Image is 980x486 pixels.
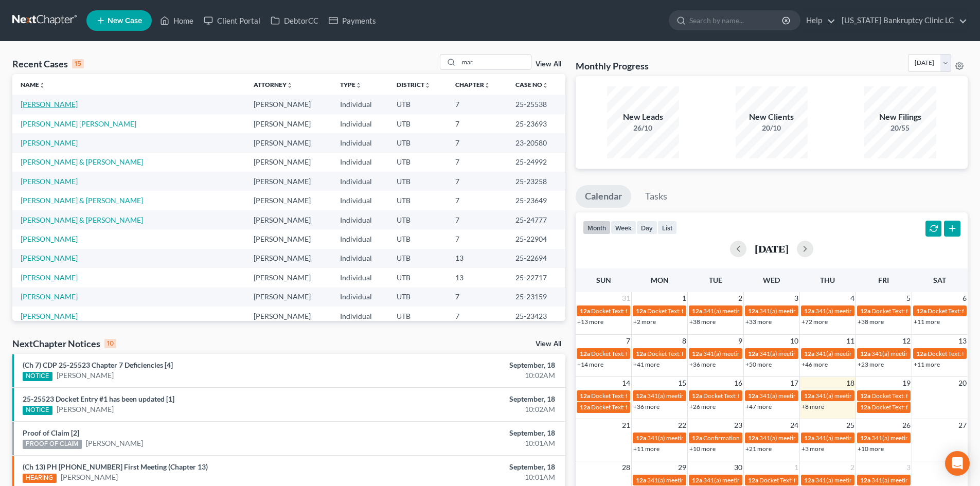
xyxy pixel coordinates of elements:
[507,249,565,268] td: 25-22694
[647,350,794,357] span: Docket Text: for [PERSON_NAME] & [PERSON_NAME]
[633,361,660,368] a: +41 more
[804,434,814,442] span: 12a
[21,235,78,243] a: [PERSON_NAME]
[245,191,331,210] td: [PERSON_NAME]
[905,292,912,304] span: 5
[388,95,448,114] td: UTB
[736,111,808,123] div: New Clients
[789,335,799,347] span: 10
[580,350,590,357] span: 12a
[864,123,936,133] div: 20/55
[245,153,331,172] td: [PERSON_NAME]
[596,276,611,284] span: Sun
[21,177,78,186] a: [PERSON_NAME]
[447,114,507,133] td: 7
[332,95,388,114] td: Individual
[21,100,78,109] a: [PERSON_NAME]
[801,11,835,30] a: Help
[759,392,859,400] span: 341(a) meeting for [PERSON_NAME]
[245,249,331,268] td: [PERSON_NAME]
[591,307,683,315] span: Docket Text: for [PERSON_NAME]
[858,361,884,368] a: +23 more
[633,403,660,410] a: +36 more
[23,474,57,483] div: HEARING
[455,81,490,88] a: Chapterunfold_more
[507,153,565,172] td: 25-24992
[199,11,265,30] a: Client Portal
[759,350,859,357] span: 341(a) meeting for [PERSON_NAME]
[703,476,803,484] span: 341(a) meeting for [PERSON_NAME]
[871,403,964,411] span: Docket Text: for [PERSON_NAME]
[447,287,507,307] td: 7
[21,292,78,301] a: [PERSON_NAME]
[871,392,964,400] span: Docket Text: for [PERSON_NAME]
[507,268,565,287] td: 25-22717
[388,153,448,172] td: UTB
[858,445,884,453] a: +10 more
[845,377,856,389] span: 18
[860,476,870,484] span: 12a
[745,403,772,410] a: +47 more
[384,360,555,370] div: September, 18
[72,59,84,68] div: 15
[21,312,78,320] a: [PERSON_NAME]
[647,434,746,442] span: 341(a) meeting for [PERSON_NAME]
[692,392,702,400] span: 12a
[21,254,78,262] a: [PERSON_NAME]
[507,172,565,191] td: 25-23258
[388,114,448,133] td: UTB
[692,350,702,357] span: 12a
[878,276,889,284] span: Fri
[447,307,507,326] td: 7
[748,350,758,357] span: 12a
[536,340,561,348] a: View All
[388,210,448,229] td: UTB
[858,318,884,326] a: +38 more
[23,440,82,449] div: PROOF OF CLAIM
[845,419,856,431] span: 25
[957,377,968,389] span: 20
[459,55,531,69] input: Search by name...
[332,287,388,307] td: Individual
[681,335,687,347] span: 8
[820,276,835,284] span: Thu
[332,268,388,287] td: Individual
[388,307,448,326] td: UTB
[636,476,646,484] span: 12a
[515,81,548,88] a: Case Nounfold_more
[737,335,743,347] span: 9
[607,123,679,133] div: 26/10
[636,434,646,442] span: 12a
[384,462,555,472] div: September, 18
[57,404,114,415] a: [PERSON_NAME]
[916,350,926,357] span: 12a
[651,276,669,284] span: Mon
[23,428,79,437] a: Proof of Claim [2]
[815,434,915,442] span: 341(a) meeting for [PERSON_NAME]
[916,307,926,315] span: 12a
[745,318,772,326] a: +33 more
[104,339,116,348] div: 10
[801,445,824,453] a: +3 more
[681,292,687,304] span: 1
[621,461,631,474] span: 28
[12,58,84,70] div: Recent Cases
[245,114,331,133] td: [PERSON_NAME]
[332,307,388,326] td: Individual
[860,350,870,357] span: 12a
[388,191,448,210] td: UTB
[901,335,912,347] span: 12
[636,307,646,315] span: 12a
[245,229,331,248] td: [PERSON_NAME]
[507,114,565,133] td: 25-23693
[21,273,78,282] a: [PERSON_NAME]
[759,476,851,484] span: Docket Text: for [PERSON_NAME]
[860,392,870,400] span: 12a
[836,11,967,30] a: [US_STATE] Bankruptcy Clinic LC
[332,191,388,210] td: Individual
[703,392,795,400] span: Docket Text: for [PERSON_NAME]
[901,419,912,431] span: 26
[397,81,431,88] a: Districtunfold_more
[748,434,758,442] span: 12a
[607,111,679,123] div: New Leads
